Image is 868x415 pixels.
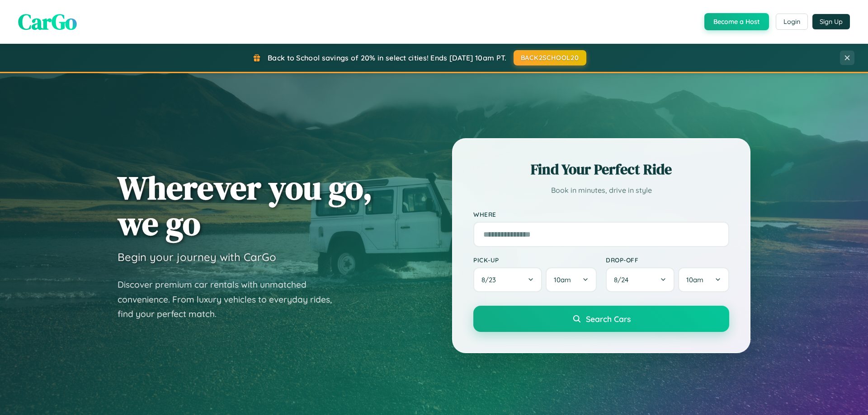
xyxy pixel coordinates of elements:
span: 8 / 23 [481,275,500,284]
h1: Wherever you go, we go [118,170,373,241]
button: Become a Host [704,13,769,30]
label: Pick-up [473,256,597,264]
button: 10am [678,267,729,292]
button: BACK2SCHOOL20 [514,50,586,65]
button: 10am [546,267,597,292]
span: Back to School savings of 20% in select cities! Ends [DATE] 10am PT. [268,53,506,62]
button: Sign Up [812,14,850,29]
button: 8/24 [606,267,675,292]
label: Where [473,210,729,218]
span: 10am [554,275,571,284]
button: Search Cars [473,306,729,332]
h3: Begin your journey with CarGo [118,250,276,264]
button: Login [776,14,808,30]
span: CarGo [18,7,77,37]
button: 8/23 [473,267,542,292]
p: Book in minutes, drive in style [473,184,729,197]
span: 10am [686,275,703,284]
span: 8 / 24 [614,275,633,284]
span: Search Cars [586,314,631,324]
p: Discover premium car rentals with unmatched convenience. From luxury vehicles to everyday rides, ... [118,277,344,322]
label: Drop-off [606,256,729,264]
h2: Find Your Perfect Ride [473,159,729,179]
